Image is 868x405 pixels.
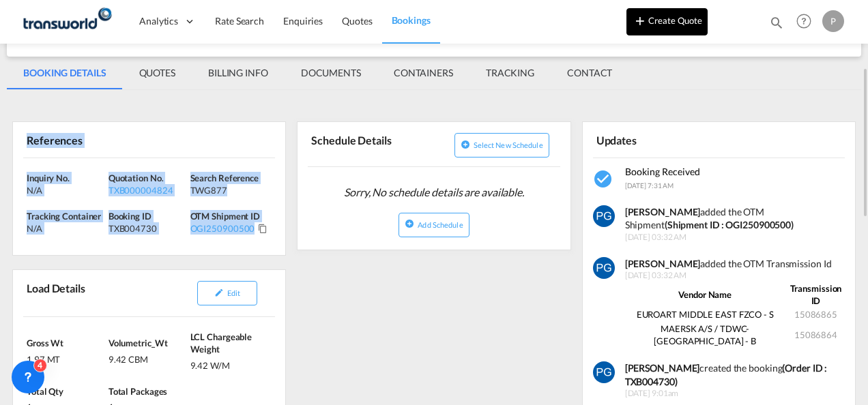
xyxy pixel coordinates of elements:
[625,166,700,177] span: Booking Received
[108,222,187,235] div: TXB004730
[108,184,187,196] div: TXB000004824
[190,222,255,235] div: OGI250900500
[197,281,257,305] button: icon-pencilEdit
[632,12,648,29] md-icon: icon-plus 400-fg
[338,179,530,205] span: Sorry, No schedule details are available.
[822,10,844,32] div: P
[769,15,784,30] md-icon: icon-magnify
[139,14,178,28] span: Analytics
[215,15,264,27] span: Rate Search
[27,211,101,222] span: Tracking Container
[551,57,628,89] md-tab-item: CONTACT
[190,211,261,222] span: OTM Shipment ID
[23,127,147,151] div: References
[626,8,708,35] button: icon-plus 400-fgCreate Quote
[785,322,846,348] td: 15086864
[283,15,323,27] span: Enquiries
[792,10,822,34] div: Help
[27,184,105,196] div: N/A
[392,14,431,26] span: Bookings
[342,15,372,27] span: Quotes
[23,275,91,311] div: Load Details
[785,307,846,321] td: 15086865
[625,361,846,388] div: created the booking
[308,127,431,161] div: Schedule Details
[665,219,794,230] strong: (Shipment ID : OGI250900500)
[227,288,240,297] span: Edit
[474,140,543,149] span: Select new schedule
[454,133,549,157] button: icon-plus-circleSelect new schedule
[593,168,615,190] md-icon: icon-checkbox-marked-circle
[192,57,285,89] md-tab-item: BILLING INFO
[377,57,469,89] md-tab-item: CONTAINERS
[625,181,674,190] span: [DATE] 7:31 AM
[792,10,815,33] span: Help
[108,350,187,365] div: 9.42 CBM
[790,283,842,306] strong: Transmission ID
[593,127,717,151] div: Updates
[593,205,615,227] img: vm11kgAAAAZJREFUAwCWHwimzl+9jgAAAABJRU5ErkJggg==
[625,270,846,282] span: [DATE] 03:32 AM
[7,57,628,89] md-pagination-wrapper: Use the left and right arrow keys to navigate between tabs
[418,220,463,229] span: Add Schedule
[27,386,63,397] span: Total Qty
[399,213,469,237] button: icon-plus-circleAdd Schedule
[625,257,846,271] div: added the OTM Transmission Id
[593,257,615,279] img: vm11kgAAAAZJREFUAwCWHwimzl+9jgAAAABJRU5ErkJggg==
[625,258,701,269] strong: [PERSON_NAME]
[190,331,252,355] span: LCL Chargeable Weight
[7,57,123,89] md-tab-item: BOOKING DETAILS
[625,322,785,348] td: MAERSK A/S / TDWC-[GEOGRAPHIC_DATA] - B
[14,14,237,28] body: Editor, editor4
[625,232,846,243] span: [DATE] 03:32 AM
[27,222,105,235] div: N/A
[108,211,151,222] span: Booking ID
[190,184,269,196] div: TWG877
[285,57,377,89] md-tab-item: DOCUMENTS
[27,172,70,183] span: Inquiry No.
[461,140,470,149] md-icon: icon-plus-circle
[678,289,732,300] strong: Vendor Name
[625,362,828,387] b: (Order ID : TXB004730)
[27,350,105,365] div: 1.97 MT
[214,288,224,297] md-icon: icon-pencil
[20,6,113,37] img: f753ae806dec11f0841701cdfdf085c0.png
[27,337,63,348] span: Gross Wt
[190,356,269,372] div: 9.42 W/M
[593,361,615,383] img: vm11kgAAAAZJREFUAwCWHwimzl+9jgAAAABJRU5ErkJggg==
[190,172,259,183] span: Search Reference
[108,386,168,397] span: Total Packages
[769,15,784,35] div: icon-magnify
[123,57,192,89] md-tab-item: QUOTES
[258,224,267,233] md-icon: Click to Copy
[625,307,785,321] td: EUROART MIDDLE EAST FZCO - S
[625,206,701,217] strong: [PERSON_NAME]
[405,219,414,228] md-icon: icon-plus-circle
[108,172,164,183] span: Quotation No.
[108,337,168,348] span: Volumetric_Wt
[625,388,846,400] span: [DATE] 9:01am
[625,205,846,232] div: added the OTM Shipment
[469,57,551,89] md-tab-item: TRACKING
[625,362,700,374] b: [PERSON_NAME]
